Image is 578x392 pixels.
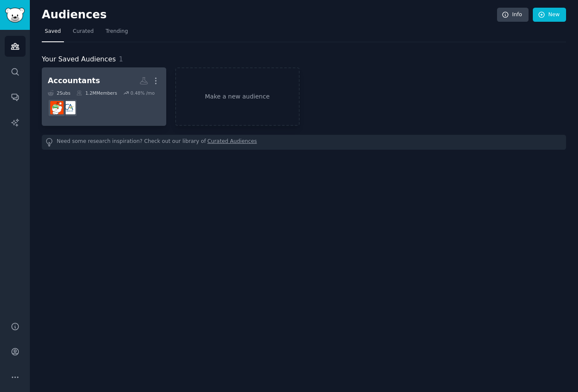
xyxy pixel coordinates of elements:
[70,25,97,42] a: Curated
[130,90,155,96] div: 0.48 % /mo
[208,138,257,147] a: Curated Audiences
[42,25,64,42] a: Saved
[76,90,117,96] div: 1.2M Members
[106,28,128,35] span: Trending
[175,67,300,126] a: Make a new audience
[5,8,25,23] img: GummySearch logo
[103,25,131,42] a: Trending
[42,135,566,150] div: Need some research inspiration? Check out our library of
[533,8,566,22] a: New
[42,67,166,126] a: Accountants2Subs1.2MMembers0.48% /moCharteredAccountantsAccounting
[73,28,94,35] span: Curated
[48,90,70,96] div: 2 Sub s
[42,54,116,65] span: Your Saved Audiences
[42,8,497,22] h2: Audiences
[119,55,123,63] span: 1
[497,8,529,22] a: Info
[45,28,61,35] span: Saved
[50,101,64,114] img: Accounting
[62,101,75,114] img: CharteredAccountants
[48,75,100,86] div: Accountants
